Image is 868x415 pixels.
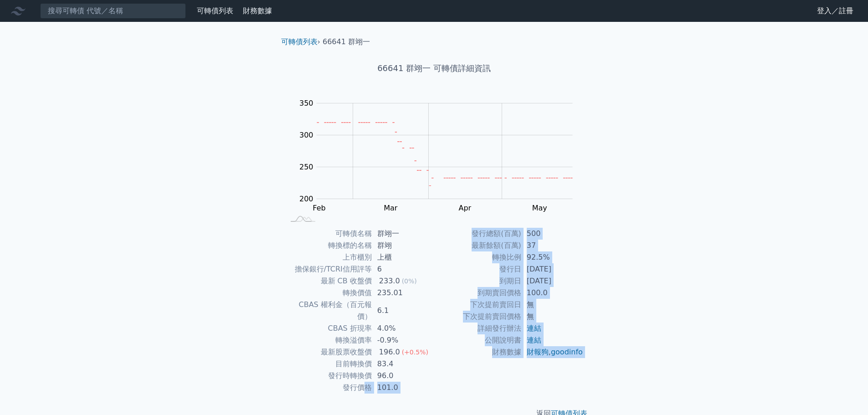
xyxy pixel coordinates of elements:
[434,287,521,299] td: 到期賣回價格
[527,324,541,333] a: 連結
[521,311,584,323] td: 無
[521,346,584,358] td: ,
[377,346,402,358] div: 196.0
[402,348,428,356] span: (+0.5%)
[521,228,584,240] td: 500
[521,263,584,275] td: [DATE]
[372,263,434,275] td: 6
[299,163,313,171] tspan: 250
[299,131,313,139] tspan: 300
[243,6,272,15] a: 財務數據
[551,348,583,356] a: goodinfo
[434,275,521,287] td: 到期日
[299,99,313,108] tspan: 350
[285,275,372,287] td: 最新 CB 收盤價
[434,334,521,346] td: 公開說明書
[434,251,521,263] td: 轉換比例
[521,251,584,263] td: 92.5%
[295,99,586,212] g: Chart
[285,299,372,323] td: CBAS 權利金（百元報價）
[434,263,521,275] td: 發行日
[372,240,434,251] td: 群翊
[521,275,584,287] td: [DATE]
[434,323,521,334] td: 詳細發行辦法
[299,195,313,203] tspan: 200
[434,311,521,323] td: 下次提前賣回價格
[285,358,372,370] td: 目前轉換價
[285,370,372,382] td: 發行時轉換價
[372,299,434,323] td: 6.1
[822,371,868,415] iframe: Chat Widget
[274,62,595,75] h1: 66641 群翊一 可轉債詳細資訊
[434,299,521,311] td: 下次提前賣回日
[377,275,402,287] div: 233.0
[372,370,434,382] td: 96.0
[285,334,372,346] td: 轉換溢價率
[197,6,233,15] a: 可轉債列表
[285,287,372,299] td: 轉換價值
[434,228,521,240] td: 發行總額(百萬)
[434,240,521,251] td: 最新餘額(百萬)
[434,346,521,358] td: 財務數據
[285,228,372,240] td: 可轉債名稱
[285,382,372,394] td: 發行價格
[822,371,868,415] div: 聊天小工具
[313,204,325,212] tspan: Feb
[521,287,584,299] td: 100.0
[372,287,434,299] td: 235.01
[285,251,372,263] td: 上市櫃別
[285,263,372,275] td: 擔保銀行/TCRI信用評等
[285,346,372,358] td: 最新股票收盤價
[532,204,547,212] tspan: May
[323,36,370,47] li: 66641 群翊一
[521,240,584,251] td: 37
[281,36,320,47] li: ›
[372,228,434,240] td: 群翊一
[458,204,471,212] tspan: Apr
[372,382,434,394] td: 101.0
[281,37,318,46] a: 可轉債列表
[810,4,861,18] a: 登入／註冊
[527,348,549,356] a: 財報狗
[384,204,398,212] tspan: Mar
[372,251,434,263] td: 上櫃
[285,323,372,334] td: CBAS 折現率
[372,334,434,346] td: -0.9%
[521,299,584,311] td: 無
[372,358,434,370] td: 83.4
[372,323,434,334] td: 4.0%
[40,3,186,19] input: 搜尋可轉債 代號／名稱
[527,336,541,344] a: 連結
[285,240,372,251] td: 轉換標的名稱
[402,277,417,285] span: (0%)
